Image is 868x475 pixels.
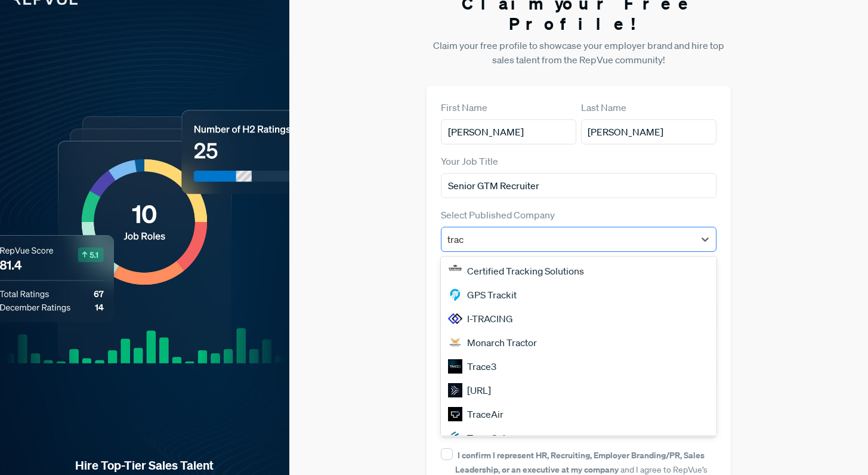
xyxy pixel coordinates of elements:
[441,100,487,115] label: First Name
[441,426,716,450] div: TraceGains
[427,38,730,67] p: Claim your free profile to showcase your employer brand and hire top sales talent from the RepVue...
[448,431,462,445] img: TraceGains
[448,359,462,374] img: Trace3
[441,154,498,168] label: Your Job Title
[441,331,716,354] div: Monarch Tractor
[448,311,462,326] img: I-TRACING
[441,173,716,198] input: Title
[581,119,716,144] input: Last Name
[441,354,716,378] div: Trace3
[581,100,626,115] label: Last Name
[455,449,705,475] strong: I confirm I represent HR, Recruiting, Employer Branding/PR, Sales Leadership, or an executive at ...
[448,335,462,350] img: Monarch Tractor
[448,288,462,302] img: GPS Trackit
[448,383,462,397] img: Traceable.ai
[441,119,576,144] input: First Name
[448,407,462,421] img: TraceAir
[441,378,716,402] div: [URL]
[441,402,716,426] div: TraceAir
[19,458,270,473] strong: Hire Top-Tier Sales Talent
[441,307,716,331] div: I-TRACING
[441,208,555,222] label: Select Published Company
[441,283,716,307] div: GPS Trackit
[441,259,716,283] div: Certified Tracking Solutions
[448,264,462,278] img: Certified Tracking Solutions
